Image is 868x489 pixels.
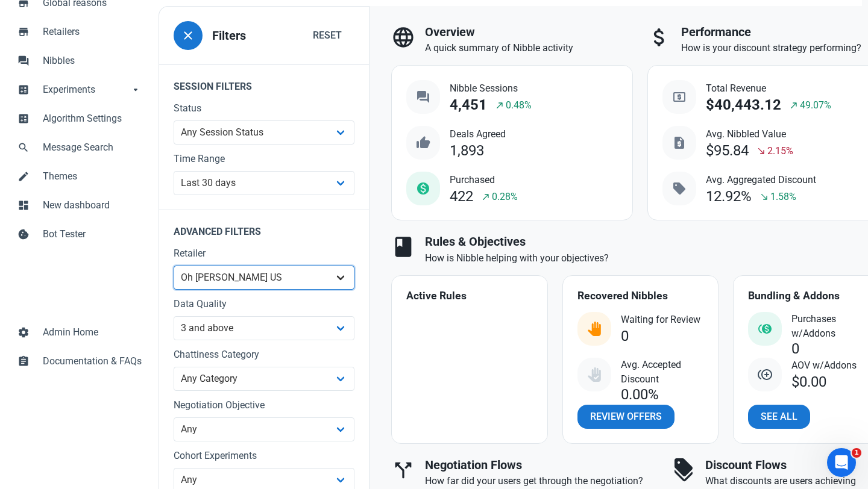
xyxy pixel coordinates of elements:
div: 0.00% [621,387,659,403]
div: 1,893 [450,143,484,159]
div: 422 [450,188,473,205]
a: calculateAlgorithm Settings [10,104,149,133]
span: Admin Home [43,325,142,340]
span: mode_edit [17,169,30,181]
span: Nibble Sessions [450,81,532,96]
span: assignment [17,354,30,366]
a: calculateExperimentsarrow_drop_down [10,75,149,104]
img: status_user_offer_accepted.svg [587,367,602,382]
div: 0 [791,341,799,357]
span: forum [17,54,30,66]
a: searchMessage Search [10,133,149,162]
span: cookie [17,227,30,239]
span: Message Search [43,140,142,155]
span: arrow_drop_down [130,83,142,95]
div: 4,451 [450,97,487,113]
span: north_east [789,101,799,110]
a: assignmentDocumentation & FAQs [10,347,149,376]
h3: Overview [425,25,633,39]
span: Avg. Aggregated Discount [706,173,816,187]
div: $0.00 [791,374,826,390]
span: Avg. Nibbled Value [706,127,793,142]
span: dashboard [17,198,30,210]
iframe: Intercom live chat [827,448,856,477]
div: $40,443.12 [706,97,781,113]
span: store [17,25,30,37]
a: mode_editThemes [10,162,149,191]
img: addon.svg [758,367,772,382]
a: cookieBot Tester [10,220,149,249]
p: How far did your users get through the negotiation? [425,474,657,488]
span: search [17,140,30,152]
h3: Filters [212,29,246,43]
p: A quick summary of Nibble activity [425,41,633,55]
span: Experiments [43,83,130,97]
span: Bot Tester [43,227,142,241]
span: Algorithm Settings [43,111,142,126]
img: status_user_offer_available.svg [587,322,602,336]
span: thumb_up [416,135,430,150]
a: forumNibbles [10,46,149,75]
label: Data Quality [174,297,354,311]
h4: Active Rules [406,290,532,302]
span: Documentation & FAQs [43,354,142,369]
span: Avg. Accepted Discount [621,358,703,387]
span: book [391,235,415,259]
label: Status [174,101,354,116]
span: calculate [17,111,30,123]
span: 1 [852,448,861,458]
a: Review Offers [577,405,675,429]
span: 0.28% [492,190,518,204]
div: 0 [621,328,629,344]
span: north_east [481,192,491,202]
span: 1.58% [770,190,796,204]
span: AOV w/Addons [791,358,857,373]
h4: Recovered Nibbles [577,290,703,302]
span: north_east [495,101,505,110]
label: Negotiation Objective [174,398,354,413]
span: Themes [43,169,142,184]
span: call_split [391,458,415,482]
span: Retailers [43,25,142,39]
span: 49.07% [800,98,831,113]
span: local_atm [672,90,687,104]
span: Reset [313,28,342,43]
a: storeRetailers [10,17,149,46]
span: question_answer [416,90,430,104]
a: dashboardNew dashboard [10,191,149,220]
span: close [181,28,195,43]
label: Cohort Experiments [174,449,354,463]
span: Waiting for Review [621,313,700,327]
span: language [391,25,415,49]
span: sell [672,181,687,196]
span: monetization_on [416,181,430,196]
span: Deals Agreed [450,127,506,142]
span: Review Offers [590,410,662,424]
span: Purchased [450,173,518,187]
span: Nibbles [43,54,142,68]
span: attach_money [647,25,671,49]
span: south_east [759,192,769,202]
button: Reset [300,23,354,48]
div: 12.92% [706,188,752,205]
legend: Advanced Filters [159,210,369,246]
span: Total Revenue [706,81,831,96]
div: $95.84 [706,143,749,159]
span: calculate [17,83,30,95]
span: south_east [756,146,766,156]
button: close [174,21,203,50]
h3: Negotiation Flows [425,458,657,472]
label: Chattiness Category [174,347,354,362]
span: 2.15% [767,144,793,158]
span: New dashboard [43,198,142,213]
label: Time Range [174,152,354,166]
img: status_purchased_with_addon.svg [758,322,772,336]
legend: Session Filters [159,64,369,101]
span: settings [17,325,30,337]
span: 0.48% [506,98,532,113]
a: See All [748,405,810,429]
span: See All [761,410,797,424]
label: Retailer [174,246,354,261]
span: request_quote [672,135,687,150]
span: discount [671,458,696,482]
